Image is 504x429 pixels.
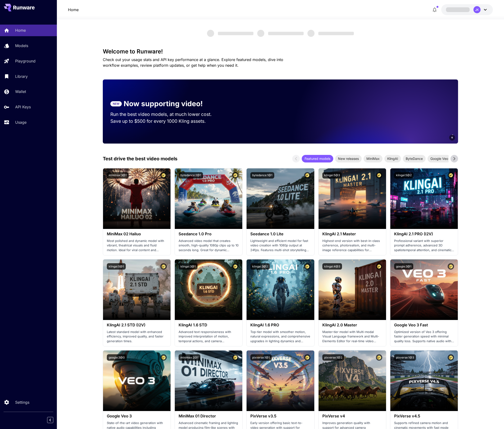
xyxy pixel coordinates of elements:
[179,414,238,418] h3: MiniMax 01 Director
[376,354,382,361] button: Certified Model – Vetted for best performance and includes a commercial license.
[441,4,493,15] button: JK
[250,239,310,253] p: Lightweight and efficient model for fast video creation with 1080p output at 24fps. Features mult...
[403,155,426,162] div: ByteDance
[160,354,167,361] button: Certified Model – Vetted for best performance and includes a commercial license.
[107,330,167,344] p: Latest standard model with enhanced efficiency, improved quality, and faster generation times.
[335,156,362,161] span: New releases
[364,155,382,162] div: MiniMax
[250,263,270,270] button: klingai:3@2
[322,232,382,236] h3: KlingAI 2.1 Master
[175,350,242,411] img: alt
[103,168,171,229] img: alt
[68,7,79,13] a: Home
[376,263,382,270] button: Certified Model – Vetted for best performance and includes a commercial license.
[250,354,272,361] button: pixverse:1@1
[394,414,454,418] h3: PixVerse v4.5
[15,27,26,33] p: Home
[427,156,451,161] span: Google Veo
[15,119,27,125] p: Usage
[250,172,274,179] button: bytedance:1@1
[448,354,454,361] button: Certified Model – Vetted for best performance and includes a commercial license.
[175,259,242,320] img: alt
[250,323,310,327] h3: KlingAI 1.6 PRO
[394,323,454,327] h3: Google Veo 3 Fast
[179,354,200,361] button: minimax:2@1
[403,156,426,161] span: ByteDance
[448,172,454,179] button: Certified Model – Vetted for best performance and includes a commercial license.
[247,259,314,320] img: alt
[376,172,382,179] button: Certified Model – Vetted for best performance and includes a commercial license.
[110,118,221,125] p: Save up to $500 for every 1000 Kling assets.
[160,263,167,270] button: Certified Model – Vetted for best performance and includes a commercial license.
[232,263,238,270] button: Certified Model – Vetted for best performance and includes a commercial license.
[394,354,416,361] button: pixverse:1@3
[394,172,414,179] button: klingai:5@2
[15,104,31,110] p: API Keys
[394,239,454,253] p: Professional variant with superior prompt adherence, advanced 3D spatiotemporal attention, and ci...
[232,172,238,179] button: Certified Model – Vetted for best performance and includes a commercial license.
[247,350,314,411] img: alt
[107,414,167,418] h3: Google Veo 3
[103,48,458,55] h3: Welcome to Runware!
[179,330,238,344] p: Advanced text responsiveness with improved interpretation of motion, temporal actions, and camera...
[124,98,203,109] p: Now supporting video!
[107,172,129,179] button: minimax:3@1
[175,168,242,229] img: alt
[304,354,310,361] button: Certified Model – Vetted for best performance and includes a commercial license.
[448,263,454,270] button: Certified Model – Vetted for best performance and includes a commercial license.
[322,354,344,361] button: pixverse:1@2
[15,399,29,405] p: Settings
[247,168,314,229] img: alt
[304,263,310,270] button: Certified Model – Vetted for best performance and includes a commercial license.
[319,259,386,320] img: alt
[364,156,382,161] span: MiniMax
[302,155,333,162] div: Featured models
[47,417,53,423] button: Collapse sidebar
[15,74,28,79] p: Library
[68,7,79,13] nav: breadcrumb
[107,239,167,253] p: Most polished and dynamic model with vibrant, theatrical visuals and fluid motion. Ideal for vira...
[394,330,454,344] p: Optimized version of Veo 3 offering faster generation speed with minimal quality loss. Supports n...
[394,232,454,236] h3: KlingAI 2.1 PRO (I2V)
[390,350,458,411] img: alt
[335,155,362,162] div: New releases
[384,155,401,162] div: KlingAI
[107,263,126,270] button: klingai:5@1
[250,330,310,344] p: Top-tier model with smoother motion, natural expressions, and comprehensive upgrades in lighting ...
[322,414,382,418] h3: PixVerse v4
[51,416,57,424] div: Collapse sidebar
[319,168,386,229] img: alt
[322,239,382,253] p: Highest-end version with best-in-class coherence, photorealism, and multi-image reference capabil...
[250,414,310,418] h3: PixVerse v3.5
[15,58,36,64] p: Playground
[304,172,310,179] button: Certified Model – Vetted for best performance and includes a commercial license.
[302,156,333,161] span: Featured models
[107,354,127,361] button: google:3@0
[394,263,413,270] button: google:3@1
[322,172,342,179] button: klingai:5@3
[103,57,283,68] span: Check out your usage stats and API key performance at a glance. Explore featured models, dive int...
[473,6,481,13] div: JK
[384,156,401,161] span: KlingAI
[427,155,451,162] div: Google Veo
[322,323,382,327] h3: KlingAI 2.0 Master
[179,323,238,327] h3: KlingAI 1.6 STD
[15,43,28,48] p: Models
[160,172,167,179] button: Certified Model – Vetted for best performance and includes a commercial license.
[232,354,238,361] button: Certified Model – Vetted for best performance and includes a commercial license.
[107,323,167,327] h3: KlingAI 2.1 STD (I2V)
[179,239,238,253] p: Advanced video model that creates smooth, high-quality 1080p clips up to 10 seconds long. Great f...
[390,168,458,229] img: alt
[15,89,26,94] p: Wallet
[103,350,171,411] img: alt
[179,263,198,270] button: klingai:3@1
[113,102,119,106] p: NEW
[250,232,310,236] h3: Seedance 1.0 Lite
[322,330,382,344] p: Master-tier model with Multi-modal Visual Language framework and Multi-Elements Editor for real-t...
[319,350,386,411] img: alt
[322,263,342,270] button: klingai:4@3
[107,232,167,236] h3: MiniMax 02 Hailuo
[103,259,171,320] img: alt
[390,259,458,320] img: alt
